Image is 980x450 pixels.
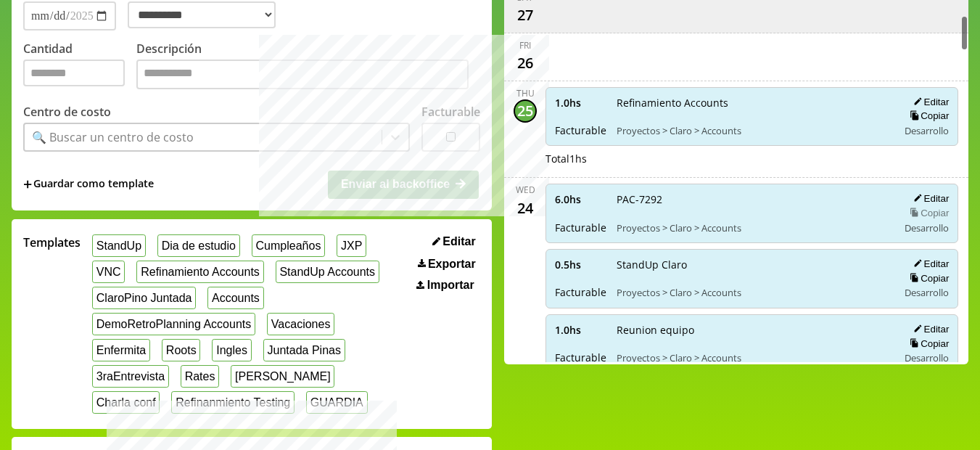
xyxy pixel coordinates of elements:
button: VNC [92,261,125,283]
span: Proyectos > Claro > Accounts [617,286,888,299]
span: Desarrollo [905,221,949,234]
button: ClaroPino Juntada [92,287,196,309]
span: + [23,176,32,192]
span: Importar [427,279,474,292]
span: Reunion equipo [617,323,888,337]
label: Facturable [421,104,480,120]
span: Facturable [555,123,606,137]
button: Refinamiento Accounts [136,261,263,283]
button: 3raEntrevista [92,365,169,388]
button: Copiar [905,110,949,122]
span: 6.0 hs [555,192,606,206]
button: Dia de estudio [157,234,240,257]
span: StandUp Claro [617,258,888,271]
button: Copiar [905,272,949,285]
button: Ingles [212,339,251,361]
div: 25 [514,99,537,123]
button: Editar [909,96,949,108]
span: Facturable [555,285,606,299]
button: Editar [909,258,949,270]
div: 26 [514,52,537,75]
span: Proyectos > Claro > Accounts [617,351,888,364]
span: +Guardar como template [23,176,154,192]
button: Juntada Pinas [263,339,345,361]
button: Vacaciones [267,313,334,335]
span: Editar [442,235,475,248]
span: Refinamiento Accounts [617,96,888,110]
span: Desarrollo [905,351,949,364]
button: Enfermita [92,339,150,361]
button: Rates [181,365,219,388]
span: 0.5 hs [555,258,606,271]
button: DemoRetroPlanning Accounts [92,313,255,335]
label: Descripción [136,41,480,94]
select: Tipo de hora [128,1,276,28]
div: Total 1 hs [545,152,958,165]
span: PAC-7292 [617,192,888,206]
button: Editar [909,323,949,335]
div: 24 [514,196,537,219]
input: Cantidad [23,60,125,86]
span: Desarrollo [905,124,949,137]
button: Charla conf [92,391,160,414]
span: Proyectos > Claro > Accounts [617,221,888,234]
button: Copiar [905,207,949,219]
label: Cantidad [23,41,136,94]
button: StandUp Accounts [276,261,379,283]
span: Templates [23,234,81,250]
button: Editar [428,234,480,249]
label: Centro de costo [23,104,111,120]
span: 1.0 hs [555,323,606,337]
div: Thu [516,87,535,99]
button: JXP [337,234,366,257]
button: Copiar [905,337,949,350]
span: Exportar [428,258,476,271]
button: Exportar [413,257,480,271]
span: Desarrollo [905,286,949,299]
button: [PERSON_NAME] [231,365,334,388]
div: Wed [516,184,535,196]
div: 27 [514,4,537,27]
button: Editar [909,192,949,205]
div: 🔍 Buscar un centro de costo [32,129,194,145]
span: Facturable [555,221,606,234]
button: StandUp [92,234,146,257]
div: Fri [519,39,531,52]
button: Refinanmiento Testing [171,391,295,414]
button: Roots [162,339,200,361]
button: Cumpleaños [252,234,325,257]
button: Accounts [207,287,263,309]
textarea: Descripción [136,60,469,90]
span: Facturable [555,351,606,364]
span: Proyectos > Claro > Accounts [617,124,888,137]
button: GUARDIA [306,391,368,414]
span: 1.0 hs [555,96,606,110]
